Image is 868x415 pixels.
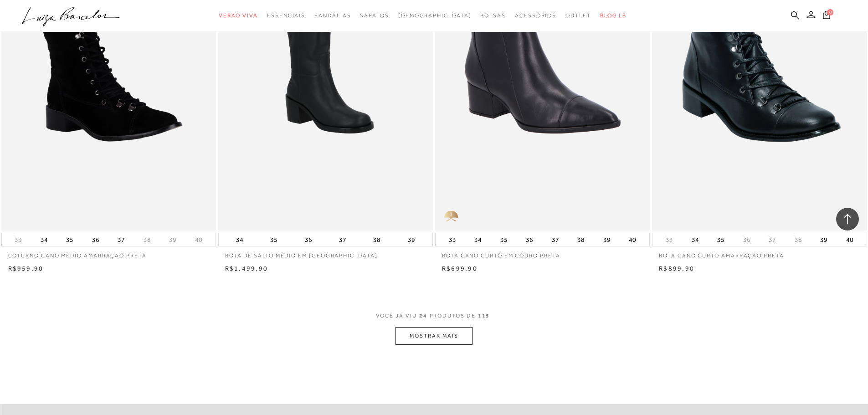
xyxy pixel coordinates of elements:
span: R$959,90 [8,265,44,272]
a: categoryNavScreenReaderText [565,7,591,24]
span: Verão Viva [219,12,258,19]
a: categoryNavScreenReaderText [219,7,258,24]
button: 34 [472,233,484,246]
a: noSubCategoriesText [398,7,472,24]
span: Outlet [565,12,591,19]
a: Coturno cano médio amarração preta [1,246,216,260]
a: categoryNavScreenReaderText [267,7,305,24]
button: MOSTRAR MAIS [395,327,472,345]
button: 39 [166,236,179,244]
button: 37 [115,233,128,246]
button: 34 [38,233,51,246]
span: Acessórios [515,12,556,19]
button: 37 [766,236,779,244]
button: 33 [663,236,676,244]
button: 37 [336,233,349,246]
button: 39 [601,233,613,246]
button: 38 [792,236,805,244]
button: 35 [714,233,727,246]
button: 38 [575,233,587,246]
a: BLOG LB [600,7,627,24]
span: R$899,90 [659,265,694,272]
a: Bota cano curto amarração preta [652,246,867,260]
button: 36 [740,236,753,244]
button: 33 [12,236,25,244]
span: Sapatos [360,12,389,19]
span: VOCÊ JÁ VIU PRODUTOS DE [376,313,493,319]
button: 40 [626,233,639,246]
button: 38 [141,236,154,244]
a: BOTA CANO CURTO EM COURO PRETA [435,246,650,260]
button: 34 [233,233,246,246]
button: 35 [267,233,280,246]
span: R$699,90 [442,265,478,272]
span: R$1.499,90 [225,265,268,272]
span: [DEMOGRAPHIC_DATA] [398,12,472,19]
a: categoryNavScreenReaderText [360,7,389,24]
span: Essenciais [267,12,305,19]
span: 115 [478,313,490,319]
a: categoryNavScreenReaderText [314,7,351,24]
button: 37 [549,233,562,246]
button: 39 [817,233,830,246]
button: 36 [302,233,315,246]
button: 35 [498,233,510,246]
button: 35 [63,233,76,246]
a: categoryNavScreenReaderText [515,7,556,24]
button: 36 [89,233,102,246]
a: categoryNavScreenReaderText [480,7,506,24]
button: 38 [370,233,383,246]
button: 34 [689,233,702,246]
button: 39 [405,233,418,246]
span: BLOG LB [600,12,627,19]
span: 0 [827,9,833,15]
button: 0 [820,10,833,22]
button: 36 [523,233,536,246]
button: 40 [843,233,856,246]
button: 40 [192,236,205,244]
span: 24 [419,313,427,319]
span: Sandálias [314,12,351,19]
img: golden_caliandra_v6.png [435,203,467,231]
a: BOTA DE SALTO MÉDIO EM [GEOGRAPHIC_DATA] [218,246,433,260]
button: 33 [446,233,459,246]
span: Bolsas [480,12,506,19]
